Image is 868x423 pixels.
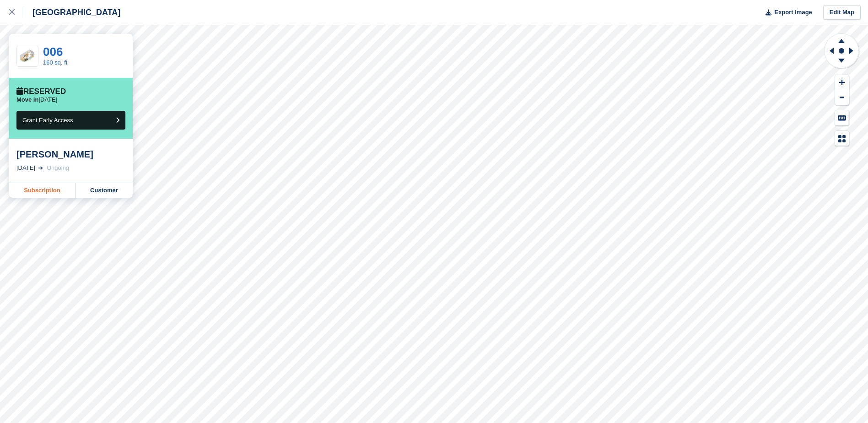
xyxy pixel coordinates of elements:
[835,90,849,105] button: Zoom Out
[38,166,43,170] img: arrow-right-light-icn-cde0832a797a2874e46488d9cf13f60e5c3a73dbe684e267c42b8395dfbc2abf.svg
[16,96,38,103] span: Move in
[24,7,120,18] div: [GEOGRAPHIC_DATA]
[43,45,63,59] a: 006
[835,75,849,90] button: Zoom In
[774,8,812,17] span: Export Image
[16,149,125,160] div: [PERSON_NAME]
[16,111,125,130] button: Grant Early Access
[16,96,57,103] p: [DATE]
[16,87,66,96] div: Reserved
[835,131,849,146] button: Map Legend
[16,163,35,173] div: [DATE]
[43,59,67,66] a: 160 sq. ft
[9,183,75,198] a: Subscription
[22,117,73,124] span: Grant Early Access
[823,5,861,20] a: Edit Map
[75,183,133,198] a: Customer
[17,49,38,63] img: SCA-160sqft.jpg
[760,5,812,20] button: Export Image
[47,163,69,173] div: Ongoing
[835,110,849,125] button: Keyboard Shortcuts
